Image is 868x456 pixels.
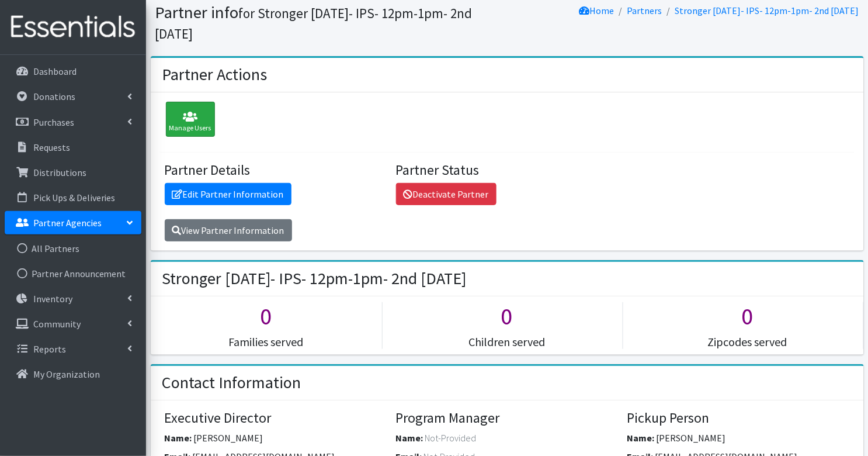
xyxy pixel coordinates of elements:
img: HumanEssentials [5,8,141,47]
a: Pick Ups & Deliveries [5,186,141,209]
a: View Partner Information [165,219,292,241]
h1: Partner info [155,2,503,43]
h4: Pickup Person [627,410,850,427]
span: Not-Provided [425,432,477,444]
h1: 0 [151,302,382,330]
p: Reports [33,343,66,355]
h2: Partner Actions [162,65,268,85]
label: Name: [627,431,655,445]
p: Community [33,318,81,330]
p: Dashboard [33,65,77,77]
a: Community [5,312,141,336]
a: Stronger [DATE]- IPS- 12pm-1pm- 2nd [DATE] [675,5,859,16]
a: Dashboard [5,60,141,83]
h2: Stronger [DATE]- IPS- 12pm-1pm- 2nd [DATE] [162,269,467,289]
h2: Contact Information [162,373,301,393]
span: [PERSON_NAME] [657,432,726,444]
span: [PERSON_NAME] [194,432,263,444]
div: Manage Users [166,102,215,137]
a: My Organization [5,362,141,386]
a: Distributions [5,161,141,184]
a: All Partners [5,237,141,260]
h1: 0 [391,302,623,330]
label: Name: [396,431,423,445]
a: Deactivate Partner [396,183,497,205]
a: Partner Announcement [5,262,141,285]
a: Requests [5,136,141,159]
small: for Stronger [DATE]- IPS- 12pm-1pm- 2nd [DATE] [155,5,473,42]
p: Donations [33,91,75,102]
a: Purchases [5,110,141,134]
h5: Families served [151,335,382,349]
h4: Program Manager [396,410,619,427]
p: Purchases [33,116,74,128]
h5: Children served [391,335,623,349]
p: Inventory [33,293,72,305]
a: Manage Users [160,115,215,127]
h4: Partner Status [396,162,619,179]
p: Partner Agencies [33,217,102,229]
a: Reports [5,337,141,361]
a: Edit Partner Information [165,183,291,205]
a: Partners [627,5,662,16]
h4: Executive Director [165,410,387,427]
h5: Zipcodes served [632,335,863,349]
h4: Partner Details [165,162,387,179]
a: Home [579,5,614,16]
p: Distributions [33,167,86,178]
h1: 0 [632,302,863,330]
label: Name: [165,431,192,445]
a: Inventory [5,287,141,310]
p: Pick Ups & Deliveries [33,192,116,203]
a: Partner Agencies [5,211,141,234]
a: Donations [5,85,141,108]
p: My Organization [33,368,100,380]
p: Requests [33,141,70,153]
